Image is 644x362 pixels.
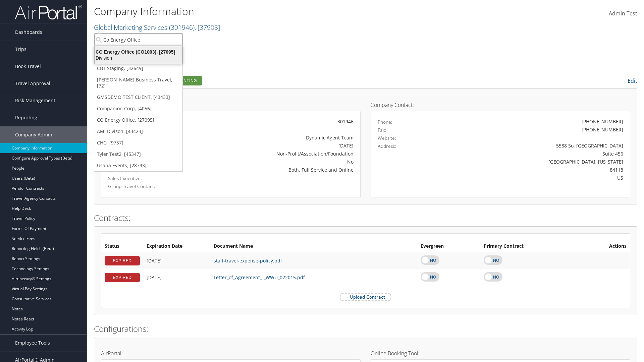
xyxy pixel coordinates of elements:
[193,134,354,141] div: Dynamic Agent Team
[105,256,140,265] div: EXPIRED
[195,23,220,32] span: , [ 37903 ]
[105,273,140,282] div: EXPIRED
[378,143,396,149] label: Address:
[210,240,417,252] th: Document Name
[15,335,50,351] span: Employee Tools
[15,92,55,109] span: Risk Management
[94,92,182,103] a: GMSDEMO TEST CLIENT, [43433]
[15,4,82,20] img: airportal-logo.png
[609,10,637,17] span: Admin Test
[620,254,627,267] i: Remove Contract
[378,127,386,133] label: Fax:
[628,77,637,84] a: Edit
[193,150,354,157] div: Non-Profit/Association/Foundation
[91,49,186,55] div: CO Energy Office (CO1003), [27095]
[378,135,396,141] label: Website:
[442,158,624,165] div: [GEOGRAPHIC_DATA], [US_STATE]
[15,75,50,92] span: Travel Approval
[371,351,630,356] h4: Online Booking Tool:
[193,166,354,173] div: Both, Full Service and Online
[15,58,41,75] span: Book Travel
[147,258,207,264] div: Add/Edit Date
[147,275,207,281] div: Add/Edit Date
[94,63,182,74] a: CBT Staging, [32649]
[94,34,182,46] input: Search Accounts
[15,24,42,41] span: Dashboards
[582,126,623,133] div: [PHONE_NUMBER]
[378,119,392,125] label: Phone:
[193,142,354,149] div: [DATE]
[15,126,52,143] span: Company Admin
[442,142,624,149] div: 5588 So. [GEOGRAPHIC_DATA]
[94,148,182,160] a: Tyler Test2, [45347]
[442,150,624,157] div: Suite 456
[101,351,361,356] h4: AirPortal:
[91,55,186,61] div: Division
[94,323,637,335] h2: Configurations:
[582,118,623,125] div: [PHONE_NUMBER]
[94,75,453,86] h2: Company Profile:
[108,183,183,190] label: Group Travel Contact:
[193,118,354,125] div: 301946
[94,212,637,224] h2: Contracts:
[214,274,305,281] a: Letter_of_Agreement_-_WWU_022015.pdf
[143,240,210,252] th: Expiration Date
[193,158,354,165] div: No
[94,4,456,18] h1: Company Information
[169,23,195,32] span: ( 301946 )
[609,3,637,24] a: Admin Test
[147,257,162,264] span: [DATE]
[442,174,624,181] div: US
[579,240,630,252] th: Actions
[94,23,220,32] a: Global Marketing Services
[94,103,182,114] a: Companion Corp, [4056]
[417,240,480,252] th: Evergreen
[620,271,627,284] i: Remove Contract
[94,160,182,171] a: Usana Events, [28793]
[94,137,182,148] a: CHG, [9757]
[214,257,282,264] a: staff-travel-expense-policy.pdf
[108,175,183,182] label: Sales Executive:
[101,102,361,108] h4: Account Details:
[480,240,579,252] th: Primary Contract
[101,240,143,252] th: Status
[94,74,182,92] a: [PERSON_NAME] Business Travel, [72]
[442,166,624,173] div: 84118
[94,126,182,137] a: AMI Divison, [43423]
[15,109,37,126] span: Reporting
[341,294,390,300] label: Upload Contract
[371,102,630,108] h4: Company Contact:
[147,274,162,281] span: [DATE]
[15,41,26,58] span: Trips
[94,114,182,126] a: CO Energy Office, [27095]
